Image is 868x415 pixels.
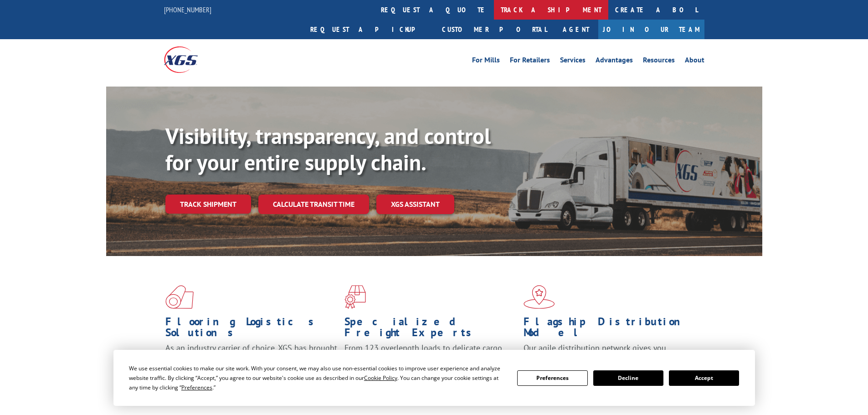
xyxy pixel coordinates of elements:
a: [PHONE_NUMBER] [164,5,211,14]
a: For Mills [472,56,500,67]
button: Decline [593,370,663,386]
a: Advantages [596,56,633,67]
a: About [685,56,704,67]
span: Our agile distribution network gives you nationwide inventory management on demand. [524,343,691,364]
img: xgs-icon-flagship-distribution-model-red [524,285,555,309]
a: Request a pickup [303,20,435,39]
a: Customer Portal [435,20,554,39]
a: Agent [554,20,598,39]
span: Cookie Policy [364,374,397,382]
h1: Flagship Distribution Model [524,316,696,343]
b: Visibility, transparency, and control for your entire supply chain. [165,122,491,176]
button: Accept [669,370,739,386]
img: xgs-icon-total-supply-chain-intelligence-red [165,285,194,309]
a: Calculate transit time [258,195,369,214]
a: Track shipment [165,195,251,214]
h1: Flooring Logistics Solutions [165,316,338,343]
button: Preferences [517,370,587,386]
a: Join Our Team [598,20,704,39]
a: For Retailers [510,56,550,67]
div: Cookie Consent Prompt [113,350,755,406]
span: As an industry carrier of choice, XGS has brought innovation and dedication to flooring logistics... [165,343,337,375]
div: We use essential cookies to make our site work. With your consent, we may also use non-essential ... [129,364,506,392]
p: From 123 overlength loads to delicate cargo, our experienced staff knows the best way to move you... [344,343,517,383]
span: Preferences [181,384,212,391]
a: XGS ASSISTANT [376,195,454,214]
a: Resources [643,56,675,67]
img: xgs-icon-focused-on-flooring-red [344,285,366,309]
h1: Specialized Freight Experts [344,316,517,343]
a: Services [560,56,586,67]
